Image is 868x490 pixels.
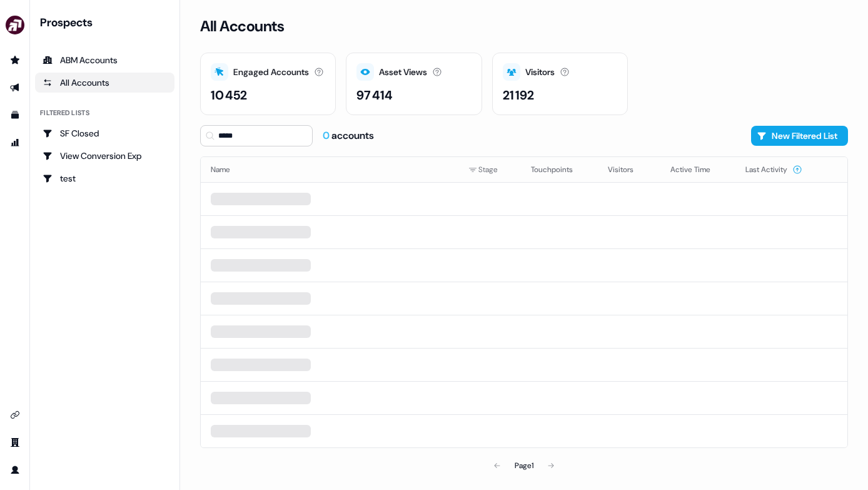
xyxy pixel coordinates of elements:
[468,163,511,176] div: Stage
[515,459,533,472] div: Page 1
[751,126,848,146] button: New Filtered List
[5,78,25,98] a: Go to outbound experience
[35,123,174,143] a: Go to SF Closed
[35,146,174,166] a: Go to View Conversion Exp
[670,158,725,181] button: Active Time
[40,108,89,118] div: Filtered lists
[201,157,458,182] th: Name
[531,158,588,181] button: Touchpoints
[35,50,174,70] a: ABM Accounts
[43,76,167,89] div: All Accounts
[233,66,309,79] div: Engaged Accounts
[745,158,802,181] button: Last Activity
[35,168,174,188] a: Go to test
[356,86,393,105] div: 97 414
[323,129,374,143] div: accounts
[525,66,555,79] div: Visitors
[5,432,25,452] a: Go to team
[200,17,284,36] h3: All Accounts
[5,133,25,153] a: Go to attribution
[608,158,648,181] button: Visitors
[43,127,167,140] div: SF Closed
[5,405,25,425] a: Go to integrations
[503,86,534,105] div: 21 192
[5,50,25,70] a: Go to prospects
[43,150,167,162] div: View Conversion Exp
[5,460,25,480] a: Go to profile
[35,73,174,93] a: All accounts
[211,86,247,105] div: 10 452
[40,15,174,30] div: Prospects
[43,54,167,66] div: ABM Accounts
[43,172,167,185] div: test
[323,129,331,142] span: 0
[379,66,427,79] div: Asset Views
[5,105,25,125] a: Go to templates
